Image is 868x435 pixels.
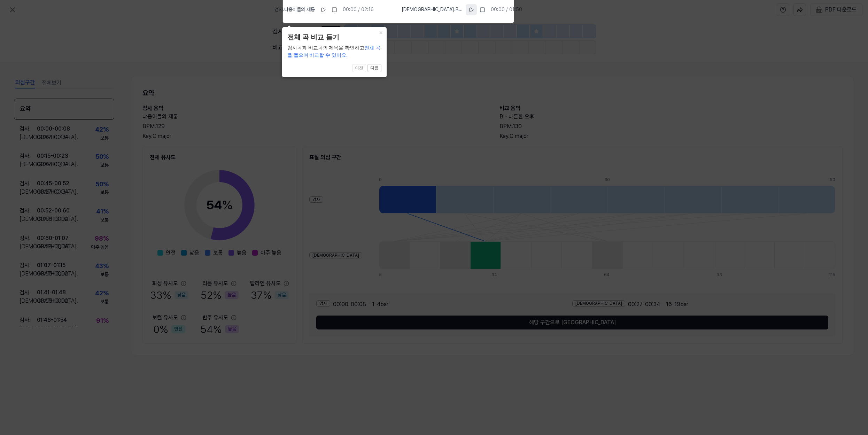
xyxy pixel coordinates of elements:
[274,6,315,13] span: 검사 . 냐옹이들의 재롱
[343,6,374,13] div: 00:00 / 02:16
[287,32,381,42] header: 전체 곡 비교 듣기
[375,27,387,37] button: Close
[402,6,463,13] span: [DEMOGRAPHIC_DATA] . B - 나른한 오후
[287,45,381,58] span: 전체 곡을 들으며 비교할 수 있어요.
[491,6,522,13] div: 00:00 / 01:50
[367,64,381,72] button: 다음
[287,44,381,59] div: 검사곡과 비교곡의 제목을 확인하고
